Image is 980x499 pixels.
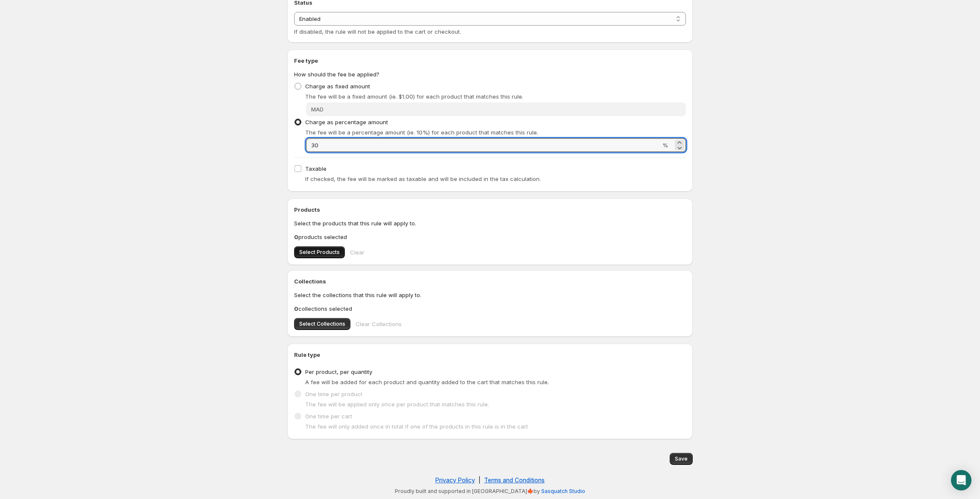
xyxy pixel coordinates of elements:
[305,93,523,100] span: The fee will be a fixed amount (ie. $1.00) for each product that matches this rule.
[294,219,686,228] p: Select the products that this rule will apply to.
[294,350,686,359] h2: Rule type
[292,488,688,495] p: Proudly built and supported in [GEOGRAPHIC_DATA]🍁by
[299,321,345,327] span: Select Collections
[305,379,549,385] span: A fee will be added for each product and quantity added to the cart that matches this rule.
[294,233,686,241] p: products selected
[484,476,545,484] a: Terms and Conditions
[435,476,475,484] a: Privacy Policy
[294,233,298,240] b: 0
[305,368,372,375] span: Per product, per quantity
[305,175,541,182] span: If checked, the fee will be marked as taxable and will be included in the tax calculation.
[294,28,461,35] span: If disabled, the rule will not be applied to the cart or checkout.
[305,423,528,430] span: The fee will only added once in total if one of the products in this rule is in the cart
[305,128,686,137] p: The fee will be a percentage amount (ie. 10%) for each product that matches this rule.
[305,413,352,420] span: One time per cart
[305,391,362,397] span: One time per product
[294,205,686,214] h2: Products
[299,249,340,256] span: Select Products
[294,291,686,299] p: Select the collections that this rule will apply to.
[305,83,370,90] span: Charge as fixed amount
[294,56,686,65] h2: Fee type
[478,476,481,484] span: |
[294,71,379,78] span: How should the fee be applied?
[305,119,388,125] span: Charge as percentage amount
[305,401,489,408] span: The fee will be applied only once per product that matches this rule.
[311,106,324,113] span: MAD
[541,488,585,494] a: Sasquatch Studio
[294,304,686,313] p: collections selected
[951,470,971,490] div: Open Intercom Messenger
[294,246,345,258] button: Select Products
[294,305,298,312] b: 0
[662,142,668,149] span: %
[305,165,327,172] span: Taxable
[294,318,350,330] button: Select Collections
[675,455,688,462] span: Save
[670,453,693,465] button: Save
[294,277,686,286] h2: Collections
